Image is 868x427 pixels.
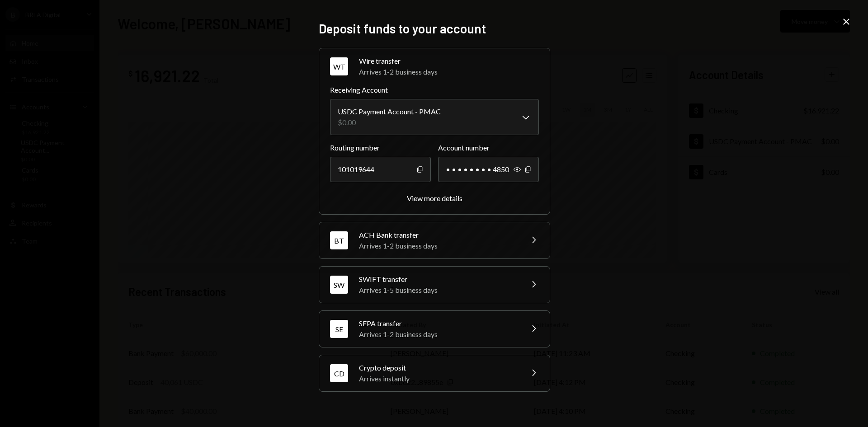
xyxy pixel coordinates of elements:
[359,56,539,66] div: Wire transfer
[359,240,517,251] div: Arrives 1-2 business days
[438,157,539,182] div: • • • • • • • • 4850
[330,84,539,95] label: Receiving Account
[319,267,550,303] button: SWSWIFT transferArrives 1-5 business days
[330,276,348,294] div: SW
[319,355,550,391] button: CDCrypto depositArrives instantly
[319,311,550,347] button: SESEPA transferArrives 1-2 business days
[330,57,348,75] div: WT
[359,373,517,384] div: Arrives instantly
[330,99,539,135] button: Receiving Account
[359,230,517,240] div: ACH Bank transfer
[330,142,431,153] label: Routing number
[407,194,462,203] button: View more details
[330,231,348,249] div: BT
[407,194,462,202] div: View more details
[438,142,539,153] label: Account number
[319,20,549,38] h2: Deposit funds to your account
[359,329,517,340] div: Arrives 1-2 business days
[330,157,431,182] div: 101019644
[359,362,517,373] div: Crypto deposit
[319,48,550,84] button: WTWire transferArrives 1-2 business days
[330,364,348,382] div: CD
[319,222,550,258] button: BTACH Bank transferArrives 1-2 business days
[330,320,348,338] div: SE
[359,66,539,77] div: Arrives 1-2 business days
[359,274,517,285] div: SWIFT transfer
[330,84,539,203] div: WTWire transferArrives 1-2 business days
[359,285,517,296] div: Arrives 1-5 business days
[359,318,517,329] div: SEPA transfer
